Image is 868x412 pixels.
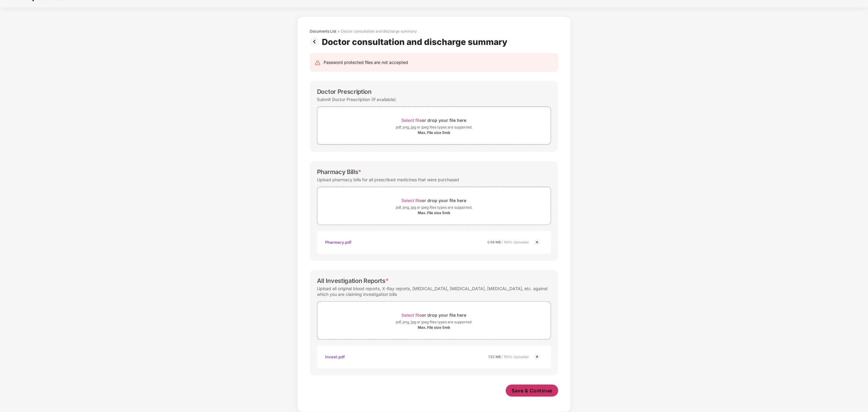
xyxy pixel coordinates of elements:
[534,239,541,246] img: svg+xml;base64,PHN2ZyBpZD0iQ3Jvc3MtMjR4MjQiIHhtbG5zPSJodHRwOi8vd3d3LnczLm9yZy8yMDAwL3N2ZyIgd2lkdG...
[488,355,501,359] span: 1.52 MB
[322,37,510,47] div: Doctor consultation and discharge summary
[418,211,450,215] div: Max. File size 5mb
[317,277,389,284] div: All Investigation Reports
[402,198,422,203] span: Select file
[315,60,321,66] img: svg+xml;base64,PHN2ZyB4bWxucz0iaHR0cDovL3d3dy53My5vcmcvMjAwMC9zdmciIHdpZHRoPSIyNCIgaGVpZ2h0PSIyNC...
[502,240,529,244] span: | 100% Uploaded
[487,240,501,244] span: 0.56 MB
[325,237,352,247] div: Pharmacy.pdf
[402,196,467,204] div: or drop your file here
[418,130,450,135] div: Max. File size 5mb
[317,168,361,176] div: Pharmacy Bills
[402,116,467,124] div: or drop your file here
[317,111,551,140] span: Select fileor drop your file herepdf, png, jpg or jpeg files types are supported.Max. File size 5mb
[396,319,472,325] div: pdf, png, jpg or jpeg files types are supported.
[317,192,551,220] span: Select fileor drop your file herepdf, png, jpg or jpeg files types are supported.Max. File size 5mb
[402,311,467,319] div: or drop your file here
[506,385,559,397] button: Save & Continue
[317,284,551,298] div: Upload all original blood reports, X-Ray reports, [MEDICAL_DATA], [MEDICAL_DATA], [MEDICAL_DATA],...
[396,204,472,211] div: pdf, png, jpg or jpeg files types are supported.
[324,59,408,66] div: Password protected files are not accepted
[341,29,417,34] div: Doctor consultation and discharge summary
[418,325,450,330] div: Max. File size 5mb
[502,355,529,359] span: | 100% Uploaded
[317,88,372,95] div: Doctor Prescription
[310,29,336,34] div: Documents List
[534,353,541,360] img: svg+xml;base64,PHN2ZyBpZD0iQ3Jvc3MtMjR4MjQiIHhtbG5zPSJodHRwOi8vd3d3LnczLm9yZy8yMDAwL3N2ZyIgd2lkdG...
[317,306,551,335] span: Select fileor drop your file herepdf, png, jpg or jpeg files types are supported.Max. File size 5mb
[325,352,345,362] div: Invest.pdf
[337,29,340,34] div: >
[310,37,322,46] img: svg+xml;base64,PHN2ZyBpZD0iUHJldi0zMngzMiIgeG1sbnM9Imh0dHA6Ly93d3cudzMub3JnLzIwMDAvc3ZnIiB3aWR0aD...
[402,118,422,123] span: Select file
[317,176,459,184] div: Upload pharmacy bills for all prescribed medicines that were purchased
[396,124,472,130] div: pdf, png, jpg or jpeg files types are supported.
[512,387,553,394] span: Save & Continue
[317,95,397,103] div: Submit Doctor Prescription (If available).
[402,312,422,318] span: Select file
